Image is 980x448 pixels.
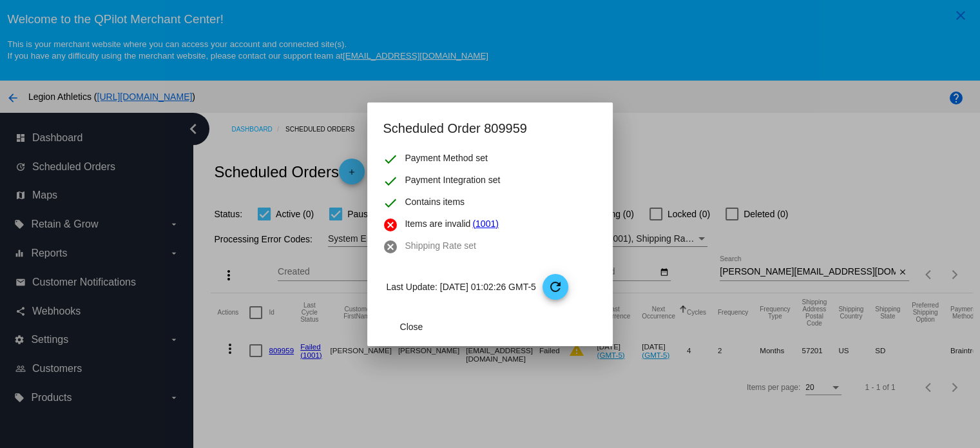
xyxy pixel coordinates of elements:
span: Contains items [405,195,465,211]
p: Last Update: [DATE] 01:02:26 GMT-5 [386,274,597,300]
button: Close dialog [383,315,439,338]
mat-icon: cancel [383,239,398,255]
h2: Scheduled Order 809959 [383,118,597,139]
span: Payment Method set [405,151,487,167]
mat-icon: check [383,151,398,167]
mat-icon: cancel [383,217,398,233]
mat-icon: refresh [548,279,563,295]
a: (1001) [472,217,498,233]
span: Close [399,322,423,332]
span: Shipping Rate set [405,239,476,255]
span: Payment Integration set [405,173,500,189]
mat-icon: check [383,173,398,189]
mat-icon: check [383,195,398,211]
span: Items are invalid [405,217,470,233]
